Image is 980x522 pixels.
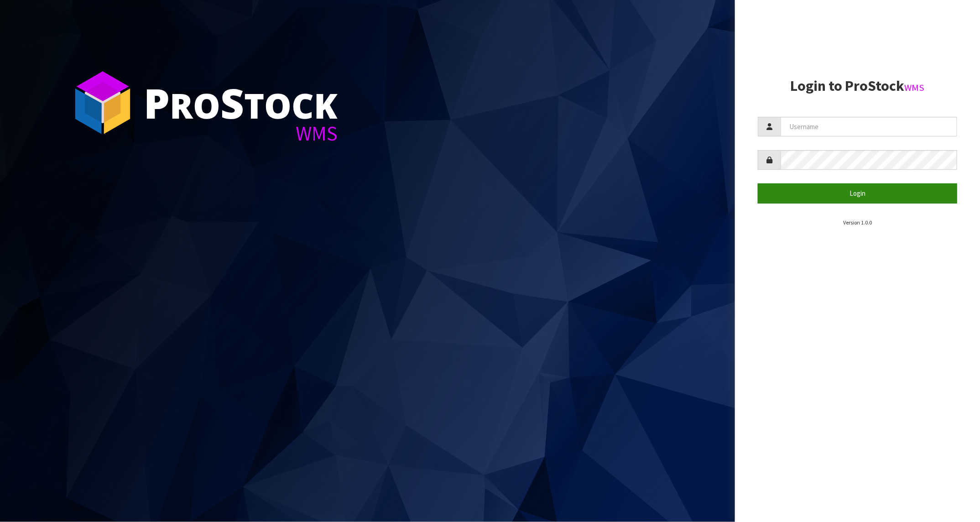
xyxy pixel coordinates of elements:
[781,117,957,136] input: Username
[68,68,137,137] img: ProStock Cube
[144,82,338,123] div: ro tock
[905,82,925,94] small: WMS
[843,219,872,226] small: Version 1.0.0
[758,78,957,94] h2: Login to ProStock
[144,75,170,130] span: P
[220,75,244,130] span: S
[144,123,338,144] div: WMS
[758,183,957,203] button: Login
